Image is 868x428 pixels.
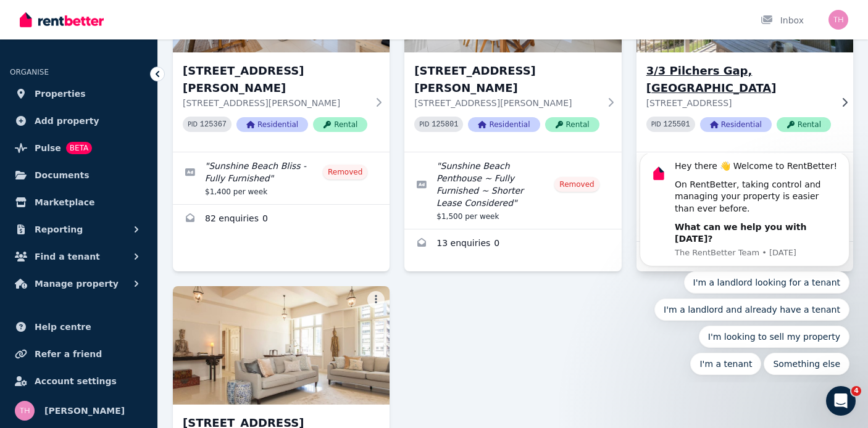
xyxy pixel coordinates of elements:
[10,81,148,106] a: Properties
[10,190,148,215] a: Marketplace
[54,7,219,92] div: Message content
[651,121,661,128] small: PID
[10,271,148,296] button: Manage property
[367,291,385,308] button: More options
[404,229,621,259] a: Enquiries for 2/59 Elanda Street, Sunshine Beach
[646,97,831,109] p: [STREET_ADDRESS]
[66,142,92,154] span: BETA
[10,342,148,366] a: Refer a friend
[10,217,148,242] button: Reporting
[63,118,229,140] button: Quick reply: I'm a landlord looking for a tenant
[404,152,621,229] a: Edit listing: Sunshine Beach Penthouse ~ Fully Furnished ~ Shorter Lease Considered
[35,319,91,334] span: Help centre
[636,152,853,241] a: Edit listing: Sunshine Beach ~ Sea Views & Beach Access ~ Avail from Jan 2024 ~ 3+ month lease
[35,141,61,155] span: Pulse
[173,152,390,204] a: Edit listing: Sunshine Beach Bliss - Fully Furnished
[35,249,100,264] span: Find a tenant
[646,62,831,97] h3: 3/3 Pilchers Gap, [GEOGRAPHIC_DATA]
[414,62,599,97] h3: [STREET_ADDRESS][PERSON_NAME]
[183,97,367,109] p: [STREET_ADDRESS][PERSON_NAME]
[826,386,856,416] iframe: Intercom live chat
[851,386,861,396] span: 4
[10,136,148,160] a: PulseBETA
[35,113,99,128] span: Add property
[621,154,868,382] iframe: Intercom notifications message
[28,10,48,30] img: Profile image for The RentBetter Team
[777,117,831,132] span: Rental
[10,109,148,133] a: Add property
[44,403,125,418] span: [PERSON_NAME]
[188,121,198,128] small: PID
[468,117,540,132] span: Residential
[173,286,390,405] img: 208 Adelaide Street, Brisbane
[19,118,228,221] div: Quick reply options
[183,62,367,97] h3: [STREET_ADDRESS][PERSON_NAME]
[54,7,219,19] div: Hey there 👋 Welcome to RentBetter!
[200,120,227,129] code: 125367
[236,117,308,132] span: Residential
[33,145,228,167] button: Quick reply: I'm a landlord and already have a tenant
[313,117,367,132] span: Rental
[54,25,219,62] div: On RentBetter, taking control and managing your property is easier than ever before.
[432,120,458,129] code: 125801
[35,195,94,210] span: Marketplace
[35,168,90,183] span: Documents
[700,117,772,132] span: Residential
[419,121,429,128] small: PID
[78,172,228,194] button: Quick reply: I'm looking to sell my property
[761,14,804,27] div: Inbox
[35,222,83,237] span: Reporting
[54,94,219,105] p: Message from The RentBetter Team, sent 39w ago
[35,347,102,361] span: Refer a friend
[69,199,140,221] button: Quick reply: I'm a tenant
[35,86,86,101] span: Properties
[664,120,690,129] code: 125501
[35,374,117,389] span: Account settings
[15,401,35,421] img: Theresa Hall
[10,163,148,187] a: Documents
[10,244,148,269] button: Find a tenant
[143,199,228,221] button: Quick reply: Something else
[54,68,185,91] b: What can we help you with [DATE]?
[10,68,49,76] span: ORGANISE
[20,10,104,29] img: RentBetter
[35,276,119,291] span: Manage property
[173,205,390,234] a: Enquiries for 1/59 Elanda Street, Sunshine Beach
[10,369,148,393] a: Account settings
[828,10,848,30] img: Theresa Hall
[10,315,148,339] a: Help centre
[414,97,599,109] p: [STREET_ADDRESS][PERSON_NAME]
[545,117,599,132] span: Rental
